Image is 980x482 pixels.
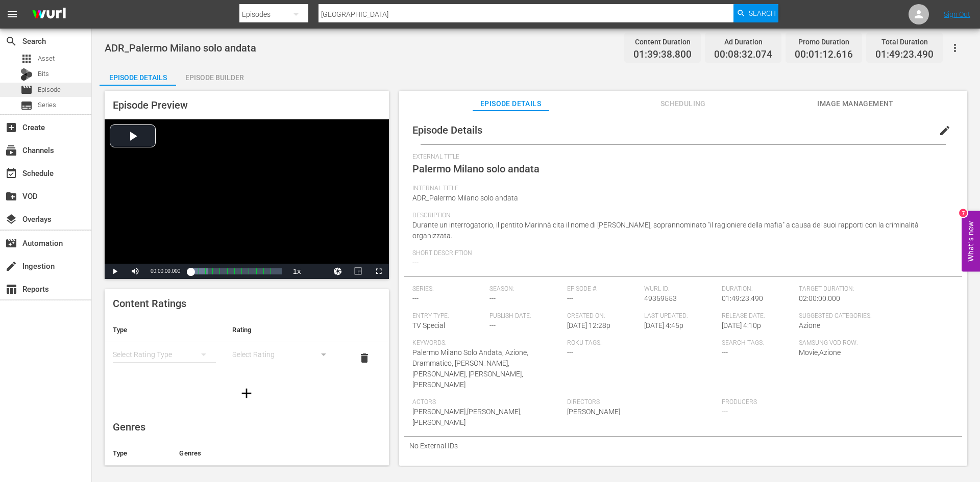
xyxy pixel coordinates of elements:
th: Genres [171,441,357,466]
span: Genres [113,421,145,433]
span: Publish Date: [489,312,562,320]
button: Episode Details [100,65,176,86]
span: Movie,Azione [799,348,841,357]
span: Keywords: [412,339,562,347]
span: Last Updated: [644,312,717,320]
span: Target Duration: [799,285,948,293]
a: Sign Out [944,10,970,18]
span: delete [358,352,371,364]
span: Search Tags: [722,339,794,347]
img: ans4CAIJ8jUAAAAAAAAAAAAAAAAAAAAAAAAgQb4GAAAAAAAAAAAAAAAAAAAAAAAAJMjXAAAAAAAAAAAAAAAAAAAAAAAAgAT5G... [24,3,73,27]
span: Entry Type: [412,312,485,320]
span: Series: [412,285,485,293]
span: Overlays [5,213,17,225]
span: --- [489,321,496,329]
div: Total Duration [875,35,934,49]
span: [DATE] 4:45p [644,321,683,329]
span: Directors [567,398,717,407]
span: 01:39:38.800 [633,49,692,61]
span: Content Ratings [113,297,186,310]
span: --- [567,294,573,302]
th: Type [105,318,224,342]
span: Bits [38,69,49,79]
span: Reports [5,283,17,295]
span: Durante un interrogatorio, il pentito Marinnà cita il nome di [PERSON_NAME], soprannominato "il r... [412,221,919,240]
span: --- [412,294,419,302]
span: Wurl ID: [644,285,717,293]
div: Content Duration [633,35,692,49]
span: 00:08:32.074 [714,49,772,61]
span: 49359553 [644,294,677,302]
table: simple table [105,318,389,374]
span: Automation [5,237,17,249]
div: Ad Duration [714,35,772,49]
span: Producers [722,398,871,407]
button: Open Feedback Widget [962,211,980,271]
span: Palermo Milano Solo Andata, Azione, Drammatico, [PERSON_NAME], [PERSON_NAME], [PERSON_NAME], [PER... [412,348,528,389]
span: Episode Details [412,124,482,136]
button: Jump To Time [328,264,348,279]
span: ADR_Palermo Milano solo andata [105,42,256,54]
span: [DATE] 4:10p [722,321,761,329]
div: No External IDs [404,437,962,455]
span: Search [5,35,17,47]
span: 01:49:23.490 [875,49,934,61]
span: Channels [5,144,17,157]
span: Created On: [567,312,640,320]
span: Samsung VOD Row: [799,339,871,347]
th: Type [105,441,171,466]
span: Suggested Categories: [799,312,948,320]
span: Image Management [817,97,894,110]
button: Episode Builder [176,65,253,86]
button: delete [352,346,377,370]
button: Fullscreen [369,264,389,279]
span: External Title [412,153,949,161]
span: Series [38,100,56,110]
span: 00:01:12.616 [795,49,853,61]
span: ADR_Palermo Milano solo andata [412,194,518,202]
div: Episode Builder [176,65,253,90]
span: --- [489,294,496,302]
span: 00:00:00.000 [151,268,180,274]
span: Ingestion [5,260,17,272]
button: Mute [125,264,145,279]
th: Rating [224,318,344,342]
span: Episode [38,85,61,95]
span: Episode [20,84,33,96]
span: Description [412,212,949,220]
span: [PERSON_NAME],[PERSON_NAME],[PERSON_NAME] [412,408,522,426]
span: Episode Details [473,97,549,110]
button: Play [105,264,125,279]
span: Episode #: [567,285,640,293]
button: edit [933,118,957,143]
div: Bits [20,68,33,81]
span: Actors [412,398,562,407]
button: Search [733,4,778,22]
span: Release Date: [722,312,794,320]
button: Playback Rate [287,264,307,279]
div: Video Player [105,119,389,279]
span: 02:00:00.000 [799,294,840,302]
span: Series [20,99,33,112]
span: 01:49:23.490 [722,294,763,302]
span: Roku Tags: [567,339,717,347]
span: --- [412,259,419,267]
span: --- [567,348,573,357]
span: Search [749,4,776,22]
span: [DATE] 12:28p [567,321,610,329]
span: --- [722,408,728,416]
span: Scheduling [645,97,721,110]
span: Palermo Milano solo andata [412,163,540,175]
span: menu [6,8,18,20]
button: Picture-in-Picture [348,264,369,279]
span: Short Description [412,249,949,258]
span: VOD [5,190,17,202]
div: Progress Bar [190,268,281,274]
span: Schedule [5,167,17,180]
span: Asset [20,53,33,65]
span: Create [5,121,17,134]
div: Episode Details [100,65,176,90]
div: 7 [959,209,967,217]
span: --- [722,348,728,357]
div: Promo Duration [795,35,853,49]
